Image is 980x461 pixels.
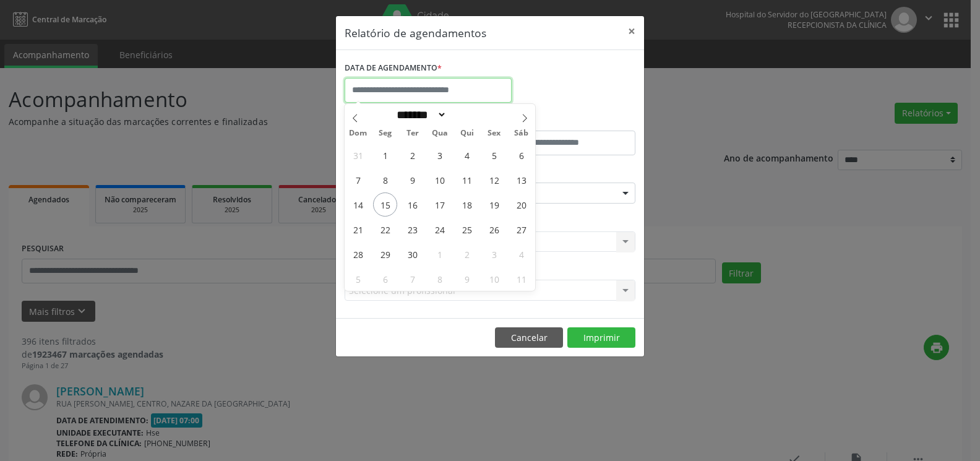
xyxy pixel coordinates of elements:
span: Setembro 6, 2025 [509,143,533,167]
span: Sáb [508,129,535,137]
span: Setembro 26, 2025 [482,217,506,241]
span: Outubro 6, 2025 [373,267,397,291]
span: Qua [426,129,453,137]
span: Setembro 20, 2025 [509,192,533,217]
span: Setembro 15, 2025 [373,192,397,217]
span: Qui [453,129,481,137]
span: Setembro 28, 2025 [346,242,370,266]
button: Imprimir [567,327,635,348]
button: Cancelar [495,327,563,348]
span: Outubro 10, 2025 [482,267,506,291]
span: Setembro 2, 2025 [400,143,424,167]
span: Setembro 3, 2025 [428,143,452,167]
span: Setembro 18, 2025 [455,192,479,217]
span: Outubro 5, 2025 [346,267,370,291]
span: Setembro 11, 2025 [455,168,479,192]
span: Setembro 13, 2025 [509,168,533,192]
span: Setembro 1, 2025 [373,143,397,167]
span: Ter [399,129,426,137]
span: Setembro 7, 2025 [346,168,370,192]
button: Close [619,16,644,46]
span: Outubro 1, 2025 [428,242,452,266]
h5: Relatório de agendamentos [345,25,486,41]
span: Agosto 31, 2025 [346,143,370,167]
span: Setembro 14, 2025 [346,192,370,217]
span: Setembro 25, 2025 [455,217,479,241]
label: ATÉ [493,111,635,131]
span: Outubro 3, 2025 [482,242,506,266]
span: Setembro 8, 2025 [373,168,397,192]
input: Year [447,108,488,121]
span: Outubro 9, 2025 [455,267,479,291]
span: Setembro 10, 2025 [428,168,452,192]
span: Outubro 11, 2025 [509,267,533,291]
span: Outubro 8, 2025 [428,267,452,291]
span: Setembro 19, 2025 [482,192,506,217]
span: Setembro 12, 2025 [482,168,506,192]
span: Dom [345,129,372,137]
span: Setembro 29, 2025 [373,242,397,266]
span: Seg [372,129,399,137]
span: Setembro 27, 2025 [509,217,533,241]
span: Setembro 17, 2025 [428,192,452,217]
span: Setembro 9, 2025 [400,168,424,192]
span: Outubro 4, 2025 [509,242,533,266]
span: Setembro 4, 2025 [455,143,479,167]
select: Month [392,108,447,121]
span: Setembro 24, 2025 [428,217,452,241]
span: Outubro 7, 2025 [400,267,424,291]
span: Setembro 30, 2025 [400,242,424,266]
span: Setembro 22, 2025 [373,217,397,241]
span: Setembro 16, 2025 [400,192,424,217]
span: Setembro 21, 2025 [346,217,370,241]
span: Sex [481,129,508,137]
span: Setembro 23, 2025 [400,217,424,241]
label: DATA DE AGENDAMENTO [345,59,442,78]
span: Setembro 5, 2025 [482,143,506,167]
span: Outubro 2, 2025 [455,242,479,266]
